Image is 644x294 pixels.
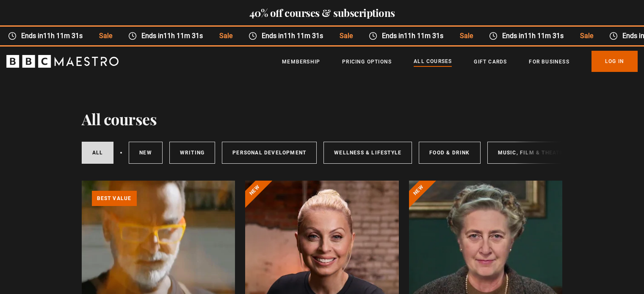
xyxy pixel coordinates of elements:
span: Sale [451,31,481,41]
span: Ends in [257,31,331,41]
a: Wellness & Lifestyle [323,142,412,164]
a: Pricing Options [342,58,392,66]
span: Sale [211,31,240,41]
time: 11h 11m 31s [163,32,203,40]
a: Log In [591,51,638,72]
nav: Primary [282,51,638,72]
span: Ends in [17,31,91,41]
a: Gift Cards [474,58,507,66]
a: New [129,142,163,164]
span: Ends in [377,31,451,41]
span: Sale [91,31,120,41]
span: Ends in [498,31,572,41]
a: Writing [169,142,215,164]
time: 11h 11m 31s [43,32,83,40]
a: All Courses [414,57,452,66]
a: For business [529,58,569,66]
span: Ends in [137,31,211,41]
time: 11h 11m 31s [524,32,564,40]
span: Sale [331,31,360,41]
span: Sale [572,31,601,41]
a: All [82,142,114,164]
time: 11h 11m 31s [404,32,443,40]
h1: All courses [82,110,157,128]
a: Personal Development [222,142,317,164]
a: Music, Film & Theatre [487,142,578,164]
a: Membership [282,58,320,66]
p: Best value [92,191,137,206]
svg: BBC Maestro [6,55,119,68]
time: 11h 11m 31s [284,32,323,40]
a: Food & Drink [419,142,480,164]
